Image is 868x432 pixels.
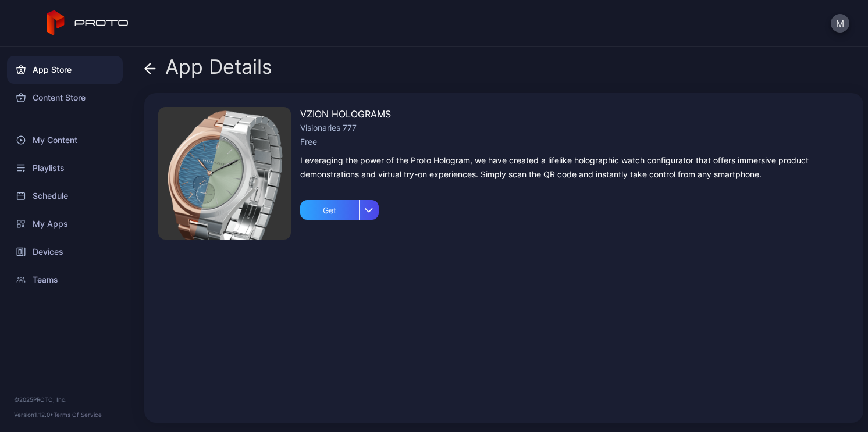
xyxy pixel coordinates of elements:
a: My Apps [7,210,123,238]
div: Get [300,200,359,220]
div: App Details [144,56,272,84]
a: Content Store [7,84,123,112]
a: Devices [7,238,123,266]
div: Leveraging the power of the Proto Hologram, we have created a lifelike holographic watch configur... [300,153,849,181]
button: M [831,14,849,33]
a: Playlists [7,154,123,182]
span: Version 1.12.0 • [14,411,54,418]
div: VZION HOLOGRAMS [300,107,849,121]
div: Visionaries 777 [300,121,849,135]
a: Terms Of Service [54,411,102,418]
div: © 2025 PROTO, Inc. [14,395,116,404]
button: Get [300,195,379,220]
a: Schedule [7,182,123,210]
div: Free [300,135,849,149]
a: App Store [7,56,123,84]
a: Teams [7,266,123,294]
a: My Content [7,126,123,154]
